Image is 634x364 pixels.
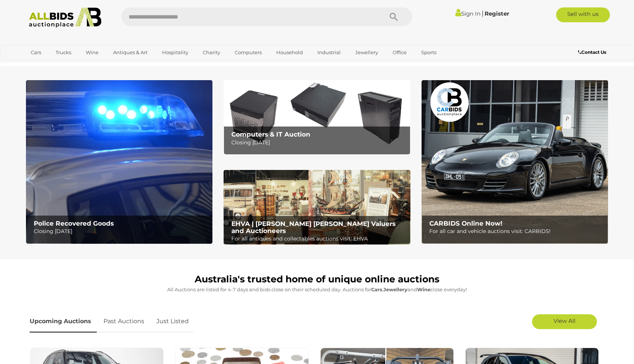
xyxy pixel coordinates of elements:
a: Office [388,46,412,59]
img: Police Recovered Goods [26,80,212,244]
a: Sign In [455,10,481,17]
a: Contact Us [578,48,608,56]
a: Cars [26,46,46,59]
strong: Wine [417,286,430,292]
a: Charity [198,46,225,59]
a: Trucks [51,46,76,59]
a: Sell with us [556,7,610,22]
p: Closing [DATE] [231,138,406,147]
img: EHVA | Evans Hastings Valuers and Auctioneers [224,170,410,245]
a: Household [271,46,308,59]
a: Computers & IT Auction Computers & IT Auction Closing [DATE] [224,80,410,155]
b: Contact Us [578,49,606,55]
a: Hospitality [157,46,193,59]
span: | [482,9,483,17]
strong: Jewellery [383,286,407,292]
img: Computers & IT Auction [224,80,410,155]
a: Jewellery [350,46,383,59]
b: Police Recovered Goods [34,220,114,227]
a: Just Listed [151,311,194,332]
p: For all car and vehicle auctions visit: CARBIDS! [429,227,604,236]
a: [GEOGRAPHIC_DATA] [26,59,88,71]
p: All Auctions are listed for 4-7 days and bids close on their scheduled day. Auctions for , and cl... [30,285,604,294]
a: Wine [81,46,103,59]
b: EHVA | [PERSON_NAME] [PERSON_NAME] Valuers and Auctioneers [231,220,396,235]
a: Past Auctions [98,311,150,332]
h1: Australia's trusted home of unique online auctions [30,274,604,285]
a: View All [532,314,597,329]
button: Search [375,7,412,26]
p: Closing [DATE] [34,227,208,236]
a: EHVA | Evans Hastings Valuers and Auctioneers EHVA | [PERSON_NAME] [PERSON_NAME] Valuers and Auct... [224,170,410,245]
a: CARBIDS Online Now! CARBIDS Online Now! For all car and vehicle auctions visit: CARBIDS! [422,80,608,244]
strong: Cars [371,286,382,292]
a: Industrial [313,46,346,59]
a: Upcoming Auctions [30,311,97,332]
span: View All [554,317,575,324]
a: Sports [416,46,441,59]
a: Antiques & Art [108,46,152,59]
p: For all antiques and collectables auctions visit: EHVA [231,234,406,243]
a: Computers [230,46,267,59]
a: Police Recovered Goods Police Recovered Goods Closing [DATE] [26,80,212,244]
img: Allbids.com.au [25,7,105,28]
a: Register [485,10,509,17]
b: CARBIDS Online Now! [429,220,502,227]
b: Computers & IT Auction [231,131,310,138]
img: CARBIDS Online Now! [422,80,608,244]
